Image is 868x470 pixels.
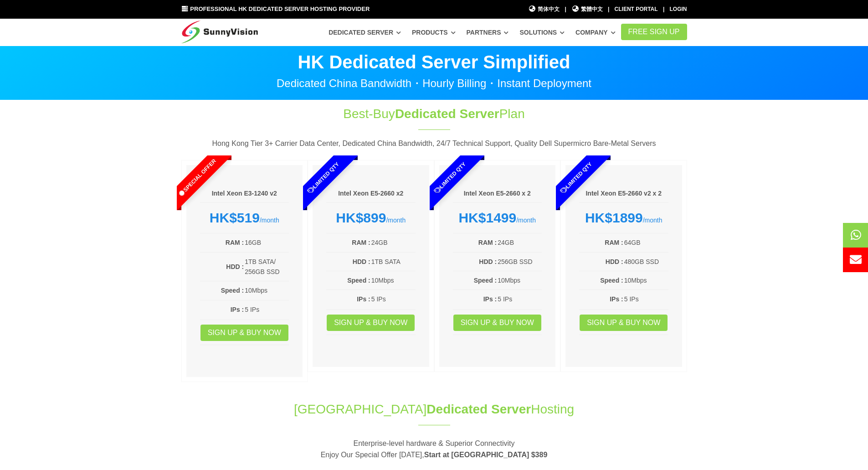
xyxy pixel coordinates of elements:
[200,189,289,198] h6: Intel Xeon E3-1240 v2
[282,105,586,123] h1: Best-Buy Plan
[606,258,623,265] b: HDD :
[371,294,416,305] td: 5 IPs
[453,315,541,331] a: Sign up & Buy Now
[412,24,456,41] a: Products
[519,24,565,41] a: Solutions
[371,275,416,286] td: 10Mbps
[371,256,416,267] td: 1TB SATA
[326,189,416,198] h6: Intel Xeon E5-2660 x2
[352,239,370,246] b: RAM :
[329,24,401,41] a: Dedicated Server
[453,210,542,226] div: /month
[226,239,244,246] b: RAM :
[621,24,687,40] a: FREE Sign Up
[200,210,289,226] div: /month
[181,138,687,150] p: Hong Kong Tier 3+ Carrier Data Center, Dedicated China Bandwidth, 24/7 Technical Support, Quality...
[326,210,416,226] div: /month
[624,294,668,305] td: 5 IPs
[181,53,687,71] p: HK Dedicated Server Simplified
[529,5,560,14] a: 简体中文
[483,295,497,303] b: IPs :
[474,277,497,284] b: Speed :
[200,325,288,341] a: Sign up & Buy Now
[453,189,542,198] h6: Intel Xeon E5-2660 x 2
[624,275,668,286] td: 10Mbps
[479,258,497,265] b: HDD :
[497,237,542,248] td: 24GB
[575,24,616,41] a: Company
[411,139,488,216] span: Limited Qty
[347,277,370,284] b: Speed :
[210,210,260,225] strong: HK$519
[585,210,643,225] strong: HK$1899
[624,237,668,248] td: 64GB
[458,210,516,225] strong: HK$1499
[244,304,289,315] td: 5 IPs
[663,5,664,14] li: |
[571,5,603,14] a: 繁體中文
[159,139,235,216] span: Special Offer
[478,239,497,246] b: RAM :
[181,78,687,89] p: Dedicated China Bandwidth・Hourly Billing・Instant Deployment
[181,400,687,418] h1: [GEOGRAPHIC_DATA] Hosting
[600,277,623,284] b: Speed :
[610,295,623,303] b: IPs :
[336,210,386,225] strong: HK$899
[226,263,244,270] b: HDD :
[395,107,499,121] span: Dedicated Server
[221,287,244,294] b: Speed :
[624,256,668,267] td: 480GB SSD
[497,275,542,286] td: 10Mbps
[424,451,548,459] strong: Start at [GEOGRAPHIC_DATA] $389
[371,237,416,248] td: 24GB
[579,189,668,198] h6: Intel Xeon E5-2660 v2 x 2
[285,139,362,216] span: Limited Qty
[190,5,370,12] span: Professional HK Dedicated Server Hosting Provider
[244,285,289,296] td: 10Mbps
[244,256,289,278] td: 1TB SATA/ 256GB SSD
[353,258,370,265] b: HDD :
[580,315,668,331] a: Sign up & Buy Now
[467,24,509,41] a: Partners
[426,402,531,416] span: Dedicated Server
[231,306,244,313] b: IPs :
[579,210,668,226] div: /month
[244,237,289,248] td: 16GB
[357,295,370,303] b: IPs :
[497,256,542,267] td: 256GB SSD
[497,294,542,305] td: 5 IPs
[615,6,658,12] a: Client Portal
[565,5,566,14] li: |
[605,239,623,246] b: RAM :
[670,6,687,12] a: Login
[327,315,415,331] a: Sign up & Buy Now
[181,438,687,461] p: Enterprise-level hardware & Superior Connectivity Enjoy Our Special Offer [DATE],
[538,139,615,216] span: Limited Qty
[608,5,609,14] li: |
